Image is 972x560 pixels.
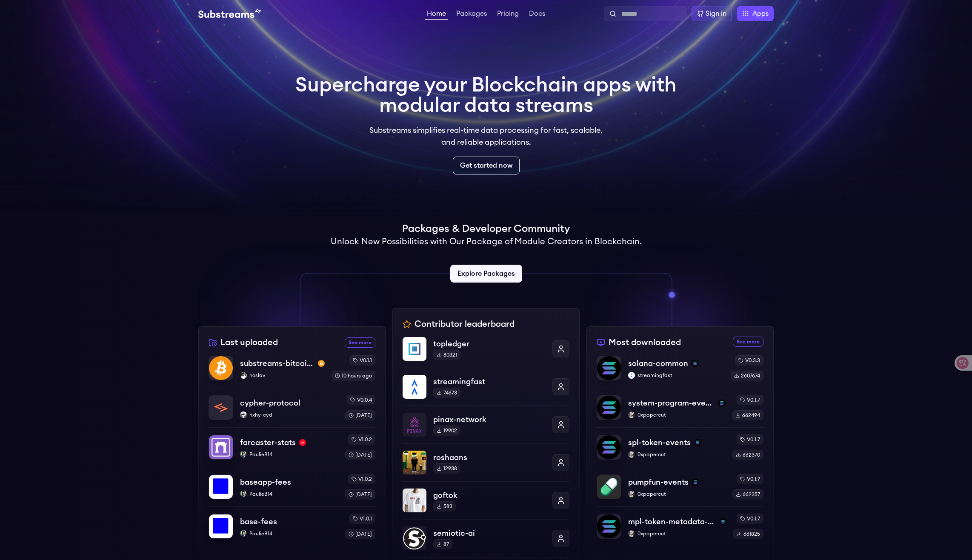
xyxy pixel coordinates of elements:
div: [DATE] [345,529,375,539]
img: goftok [403,489,426,512]
img: substreams-bitcoin-main [209,356,233,380]
img: rixhy-cyd [240,411,247,418]
p: 0xpapercut [628,530,726,537]
p: spl-token-events [628,437,691,449]
div: 80321 [433,350,460,360]
img: solana [718,400,725,406]
a: pinax-networkpinax-network19902 [403,406,569,443]
img: 0xpapercut [628,411,635,418]
a: mpl-token-metadata-eventsmpl-token-metadata-eventssolana0xpapercut0xpapercutv0.1.7661825 [597,506,763,539]
a: topledgertopledger80321 [403,337,569,368]
a: cypher-protocolcypher-protocolrixhy-cydrixhy-cydv0.0.4[DATE] [209,388,375,427]
div: v0.1.7 [737,395,763,405]
a: semiotic-aisemiotic-ai87 [403,519,569,557]
p: Substreams simplifies real-time data processing for fast, scalable, and reliable applications. [363,124,609,148]
div: 661825 [733,529,763,539]
img: btc-mainnet [318,360,325,367]
div: v0.1.1 [349,355,375,366]
img: pumpfun-events [597,475,621,499]
img: solana-common [597,356,621,380]
img: solana [720,518,726,525]
span: Apps [752,9,769,19]
img: solana [692,360,698,367]
p: 0xpapercut [628,451,726,458]
img: system-program-events [597,396,621,420]
div: 74673 [433,388,460,398]
img: spl-token-events [597,435,621,459]
a: goftokgoftok583 [403,481,569,519]
div: 662494 [732,410,763,420]
div: Sign in [706,9,726,19]
img: solana [694,439,701,446]
p: base-fees [240,516,277,528]
a: roshaansroshaans12938 [403,443,569,481]
a: baseapp-feesbaseapp-feesPaulieB14PaulieB14v1.0.2[DATE] [209,467,375,506]
img: solana [692,479,699,486]
a: Home [425,10,448,20]
a: Packages [455,10,489,19]
div: v0.3.3 [735,355,763,366]
img: topledger [403,337,426,361]
div: [DATE] [345,410,375,420]
p: PaulieB14 [240,530,338,537]
div: v0.1.7 [737,474,763,484]
a: system-program-eventssystem-program-eventssolana0xpapercut0xpapercutv0.1.7662494 [597,388,763,427]
img: streamingfast [403,375,426,399]
a: substreams-bitcoin-mainsubstreams-bitcoin-mainbtc-mainnetnoslavnoslavv0.1.110 hours ago [209,355,375,388]
img: cypher-protocol [209,396,233,420]
a: streamingfaststreamingfast74673 [403,368,569,406]
p: noslav [240,372,325,379]
a: See more most downloaded packages [733,337,763,347]
a: Explore Packages [450,265,522,283]
div: 662357 [732,489,763,500]
h1: Packages & Developer Community [402,222,570,236]
img: farcaster-stats [209,435,233,459]
p: pinax-network [433,414,546,426]
p: solana-common [628,357,688,369]
a: Get started now [453,157,520,174]
div: 583 [433,501,456,511]
div: 12938 [433,463,460,474]
p: PaulieB14 [240,491,338,497]
a: pumpfun-eventspumpfun-eventssolana0xpapercut0xpapercutv0.1.7662357 [597,467,763,506]
a: solana-commonsolana-commonsolanastreamingfaststreamingfastv0.3.32607674 [597,355,763,388]
img: mpl-token-metadata-events [597,514,621,538]
a: Sign in [692,6,732,21]
img: PaulieB14 [240,451,247,458]
p: system-program-events [628,397,715,409]
p: 0xpapercut [628,491,726,497]
p: roshaans [433,451,546,463]
div: [DATE] [345,489,375,500]
div: v1.0.2 [348,474,375,484]
img: 0xpapercut [628,451,635,458]
p: pumpfun-events [628,476,689,488]
div: v0.1.7 [737,514,763,524]
a: See more recently uploaded packages [345,337,375,348]
div: v1.0.1 [349,514,375,524]
p: streamingfast [433,376,546,388]
div: 19902 [433,426,460,436]
div: 10 hours ago [332,371,375,381]
img: optimism [299,439,306,446]
p: semiotic-ai [433,527,546,539]
img: streamingfast [628,372,635,379]
div: 2607674 [731,371,763,381]
a: spl-token-eventsspl-token-eventssolana0xpapercut0xpapercutv0.1.7662370 [597,427,763,467]
img: PaulieB14 [240,530,247,537]
img: baseapp-fees [209,475,233,499]
img: PaulieB14 [240,491,247,497]
a: farcaster-statsfarcaster-statsoptimismPaulieB14PaulieB14v1.0.2[DATE] [209,427,375,467]
a: Pricing [495,10,520,19]
div: v0.0.4 [347,395,375,405]
h1: Supercharge your Blockchain apps with modular data streams [295,75,677,116]
p: goftok [433,489,546,501]
p: substreams-bitcoin-main [240,357,314,369]
p: farcaster-stats [240,437,296,449]
p: rixhy-cyd [240,411,338,418]
img: roshaans [403,451,426,474]
p: PaulieB14 [240,451,338,458]
a: Docs [527,10,547,19]
img: semiotic-ai [403,526,426,550]
img: noslav [240,372,247,379]
p: baseapp-fees [240,476,291,488]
